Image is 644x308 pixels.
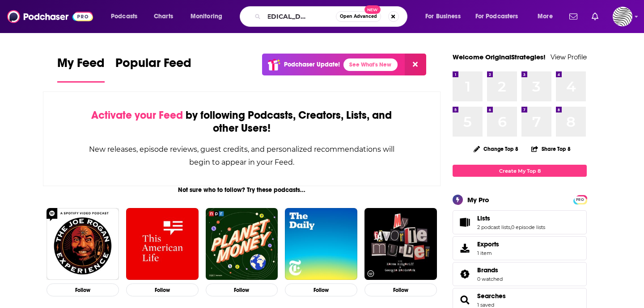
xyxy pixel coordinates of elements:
[184,9,234,24] button: open menu
[467,196,489,204] div: My Pro
[477,292,506,300] a: Searches
[364,5,381,14] span: New
[115,55,191,76] span: Popular Feed
[264,9,336,24] input: Search podcasts, credits, & more...
[340,14,377,19] span: Open Advanced
[47,208,119,280] img: The Joe Rogan Experience
[57,55,105,83] a: My Feed
[453,53,546,61] a: Welcome OriginalStrategies!
[453,165,587,177] a: Create My Top 8
[456,268,474,280] a: Brands
[343,58,398,71] a: See What's New
[468,143,524,154] button: Change Top 8
[613,7,632,26] span: Logged in as OriginalStrategies
[456,216,474,229] a: Lists
[456,294,474,306] a: Searches
[475,10,518,23] span: For Podcasters
[477,250,499,256] span: 1 item
[425,10,461,23] span: For Business
[456,242,474,254] span: Exports
[575,196,585,203] span: PRO
[477,214,545,222] a: Lists
[588,9,602,24] a: Show notifications dropdown
[477,240,499,248] span: Exports
[284,61,340,68] p: Podchaser Update!
[105,9,149,24] button: open menu
[364,283,437,296] button: Follow
[538,10,553,23] span: More
[88,109,395,135] div: by following Podcasts, Creators, Lists, and other Users!
[613,7,632,26] img: User Profile
[191,10,222,23] span: Monitoring
[285,283,357,296] button: Follow
[115,55,191,83] a: Popular Feed
[551,53,587,61] a: View Profile
[148,9,178,24] a: Charts
[91,108,183,122] span: Activate your Feed
[477,276,503,282] a: 0 watched
[285,208,357,280] img: The Daily
[206,283,278,296] button: Follow
[88,143,395,169] div: New releases, episode reviews, guest credits, and personalized recommendations will begin to appe...
[43,186,441,194] div: Not sure who to follow? Try these podcasts...
[111,10,137,23] span: Podcasts
[566,9,581,24] a: Show notifications dropdown
[7,8,93,25] img: Podchaser - Follow, Share and Rate Podcasts
[531,140,571,158] button: Share Top 8
[575,196,585,203] a: PRO
[336,11,381,22] button: Open AdvancedNew
[364,208,437,280] img: My Favorite Murder with Karen Kilgariff and Georgia Hardstark
[453,236,587,260] a: Exports
[511,224,545,230] a: 0 episode lists
[248,6,416,27] div: Search podcasts, credits, & more...
[531,9,564,24] button: open menu
[477,302,494,308] a: 1 saved
[206,208,278,280] img: Planet Money
[477,266,498,274] span: Brands
[419,9,472,24] button: open menu
[477,214,490,222] span: Lists
[477,224,510,230] a: 2 podcast lists
[477,266,503,274] a: Brands
[154,10,173,23] span: Charts
[57,55,105,76] span: My Feed
[470,9,531,24] button: open menu
[613,7,632,26] button: Show profile menu
[126,283,199,296] button: Follow
[453,210,587,234] span: Lists
[453,262,587,286] span: Brands
[510,224,511,230] span: ,
[126,208,199,280] img: This American Life
[47,283,119,296] button: Follow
